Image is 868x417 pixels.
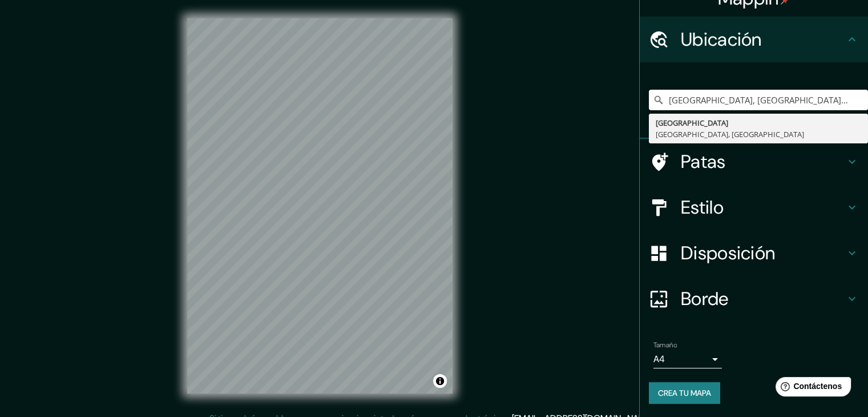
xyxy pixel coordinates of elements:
div: Disposición [640,230,868,276]
font: Estilo [681,195,724,219]
div: Patas [640,139,868,185]
font: Ubicación [681,27,762,51]
div: Ubicación [640,17,868,62]
font: A4 [653,353,665,365]
font: Disposición [681,241,775,265]
iframe: Lanzador de widgets de ayuda [766,372,855,404]
font: Patas [681,150,726,174]
div: A4 [653,350,722,368]
font: Crea tu mapa [658,388,711,398]
input: Elige tu ciudad o zona [649,90,868,110]
div: Estilo [640,185,868,230]
button: Activar o desactivar atribución [433,374,447,388]
font: [GEOGRAPHIC_DATA] [656,118,728,128]
div: Borde [640,276,868,322]
font: [GEOGRAPHIC_DATA], [GEOGRAPHIC_DATA] [656,129,804,139]
font: Borde [681,287,729,311]
font: Tamaño [653,340,677,350]
button: Crea tu mapa [649,382,720,404]
canvas: Mapa [187,18,453,394]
